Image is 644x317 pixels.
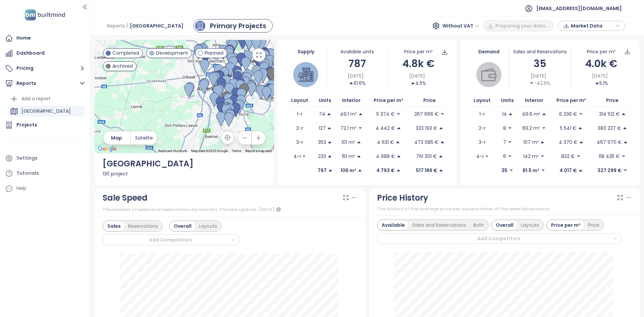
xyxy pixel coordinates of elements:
[16,34,31,42] div: Home
[503,124,506,132] p: 8
[285,48,326,55] div: Supply
[623,168,628,173] span: caret-down
[349,81,354,86] span: caret-up
[503,153,506,160] p: 6
[8,94,85,104] div: Add a report
[135,134,153,142] span: Satelite
[3,77,87,90] button: Reports
[396,154,401,159] span: caret-up
[3,118,87,132] a: Projects
[23,8,67,22] img: logo
[414,110,439,118] p: 267 666 €
[328,168,333,173] span: caret-up
[358,112,363,116] span: caret-up
[523,139,539,146] p: 107 m²
[112,62,133,70] span: Archived
[285,94,314,107] th: Layout
[522,110,540,118] p: 49.6 m²
[319,124,326,132] p: 127
[502,110,507,118] p: 14
[21,95,51,103] div: Add a report
[357,154,361,159] span: caret-up
[340,167,356,174] p: 106 m²
[3,152,87,165] a: Settings
[298,67,313,82] img: house
[578,168,583,173] span: caret-up
[439,126,443,130] span: caret-up
[509,48,571,55] div: Sales and Reservations
[336,94,366,107] th: Interior
[357,140,361,145] span: caret-up
[210,21,266,31] div: Primary Projects
[388,56,449,71] div: 4.8k €
[549,94,593,107] th: Price per m²
[327,154,332,159] span: caret-up
[522,124,540,132] p: 69.2 m²
[3,167,87,180] a: Tutorials
[342,153,355,160] p: 151 m²
[496,94,519,107] th: Units
[377,206,632,212] div: The history of the average price per square meter of the selected projects.
[158,149,187,153] button: Keyboard shortcuts
[540,140,545,145] span: caret-up
[599,110,620,118] p: 314 512 €
[593,94,632,107] th: Price
[376,153,395,160] p: 4 988 €
[578,126,583,130] span: caret-up
[492,220,517,230] div: Overall
[409,72,425,80] span: [DATE]
[561,153,575,160] p: 832 €
[468,48,509,55] div: Demand
[529,81,534,86] span: caret-down
[503,139,506,146] p: 7
[8,106,85,117] div: [GEOGRAPHIC_DATA]
[327,140,332,145] span: caret-up
[623,140,628,145] span: caret-up
[16,154,38,162] div: Settings
[592,72,608,80] span: [DATE]
[540,154,545,159] span: caret-down
[468,107,496,121] td: 1-r
[523,167,539,174] p: 81.5 m²
[409,220,470,230] div: Sales and Reservations
[416,124,437,132] p: 323 193 €
[112,49,139,57] span: Completed
[96,145,118,153] img: Google
[621,112,626,116] span: caret-up
[396,168,401,173] span: caret-up
[597,139,622,146] p: 467 970 €
[411,94,449,107] th: Price
[16,184,26,193] div: Help
[414,139,439,146] p: 473 085 €
[3,47,87,60] a: Dashboard
[341,139,355,146] p: 101 m²
[376,124,395,132] p: 4 442 €
[194,19,273,33] a: primary
[96,145,118,153] a: Open this area in Google Maps (opens a new window)
[623,126,627,130] span: caret-up
[571,21,614,31] span: Market Data
[3,32,87,45] a: Home
[318,167,327,174] p: 787
[378,220,409,230] div: Available
[124,221,162,231] div: Reservations
[507,154,512,159] span: caret-down
[232,149,241,153] a: Terms (opens in new tab)
[468,121,496,135] td: 2-r
[3,62,87,75] button: Pricing
[103,192,148,204] div: Sale Speed
[440,112,445,116] span: caret-down
[507,126,512,130] span: caret-down
[396,126,401,130] span: caret-up
[576,154,581,159] span: caret-down
[547,220,584,230] div: Price per m²
[599,153,620,160] p: 118 435 €
[16,121,37,129] div: Projects
[327,56,388,71] div: 787
[348,72,364,80] span: [DATE]
[531,72,546,80] span: [DATE]
[597,167,622,174] p: 327 299 €
[103,131,130,145] button: Map
[170,221,195,231] div: Overall
[483,20,553,31] button: Preparing your data...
